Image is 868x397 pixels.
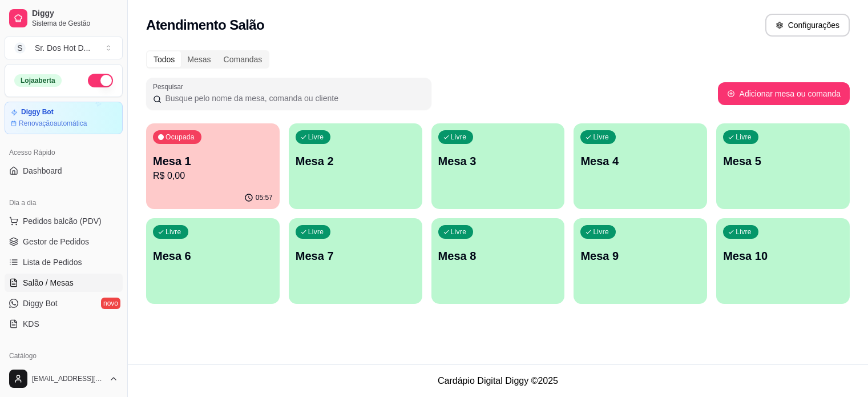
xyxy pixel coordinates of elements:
a: Diggy Botnovo [5,294,123,312]
p: Mesa 2 [296,153,415,169]
div: Catálogo [5,347,123,365]
p: Livre [451,227,467,236]
p: Livre [736,227,752,236]
div: Sr. Dos Hot D ... [35,42,90,54]
button: LivreMesa 4 [574,123,707,209]
span: [EMAIL_ADDRESS][DOMAIN_NAME] [32,374,104,383]
div: Loja aberta [14,74,62,87]
p: Ocupada [165,133,195,142]
p: Mesa 7 [296,248,415,264]
span: Diggy Bot [23,298,58,309]
p: Mesa 9 [580,248,700,264]
p: Livre [593,227,609,236]
p: Livre [451,133,467,142]
button: Adicionar mesa ou comanda [718,82,850,105]
button: Alterar Status [88,74,113,87]
a: Lista de Pedidos [5,253,123,271]
a: DiggySistema de Gestão [5,5,123,32]
p: Mesa 1 [153,153,273,169]
button: Pedidos balcão (PDV) [5,212,123,230]
p: Mesa 6 [153,248,273,264]
button: LivreMesa 6 [146,218,280,304]
span: Lista de Pedidos [23,256,82,268]
div: Comandas [217,51,269,67]
button: Select a team [5,37,123,59]
span: Diggy [32,9,118,19]
label: Pesquisar [153,82,187,91]
span: Salão / Mesas [23,277,74,288]
p: 05:57 [256,193,273,202]
p: Mesa 3 [438,153,558,169]
p: Mesa 10 [723,248,843,264]
div: Mesas [181,51,217,67]
a: Dashboard [5,162,123,180]
button: [EMAIL_ADDRESS][DOMAIN_NAME] [5,365,123,392]
p: Mesa 8 [438,248,558,264]
div: Dia a dia [5,194,123,212]
span: Pedidos balcão (PDV) [23,215,102,227]
a: Gestor de Pedidos [5,232,123,251]
input: Pesquisar [162,93,425,104]
span: Dashboard [23,165,62,177]
p: Mesa 4 [580,153,700,169]
p: Mesa 5 [723,153,843,169]
span: Sistema de Gestão [32,19,118,28]
a: KDS [5,315,123,333]
p: Livre [593,133,609,142]
p: Livre [308,227,324,236]
p: R$ 0,00 [153,169,273,183]
button: LivreMesa 5 [716,123,850,209]
button: LivreMesa 8 [431,218,565,304]
article: Renovação automática [19,119,87,128]
a: Salão / Mesas [5,274,123,292]
span: Gestor de Pedidos [23,236,89,247]
button: OcupadaMesa 1R$ 0,0005:57 [146,123,280,209]
p: Livre [165,227,181,236]
span: KDS [23,318,39,330]
div: Acesso Rápido [5,143,123,162]
button: LivreMesa 9 [574,218,707,304]
span: S [14,42,26,54]
button: LivreMesa 10 [716,218,850,304]
a: Diggy BotRenovaçãoautomática [5,102,123,134]
p: Livre [736,133,752,142]
p: Livre [308,133,324,142]
button: LivreMesa 7 [289,218,422,304]
article: Diggy Bot [21,108,54,117]
button: Configurações [765,14,850,37]
div: Todos [147,51,181,67]
footer: Cardápio Digital Diggy © 2025 [128,364,868,397]
button: LivreMesa 2 [289,123,422,209]
button: LivreMesa 3 [431,123,565,209]
h2: Atendimento Salão [146,16,264,34]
